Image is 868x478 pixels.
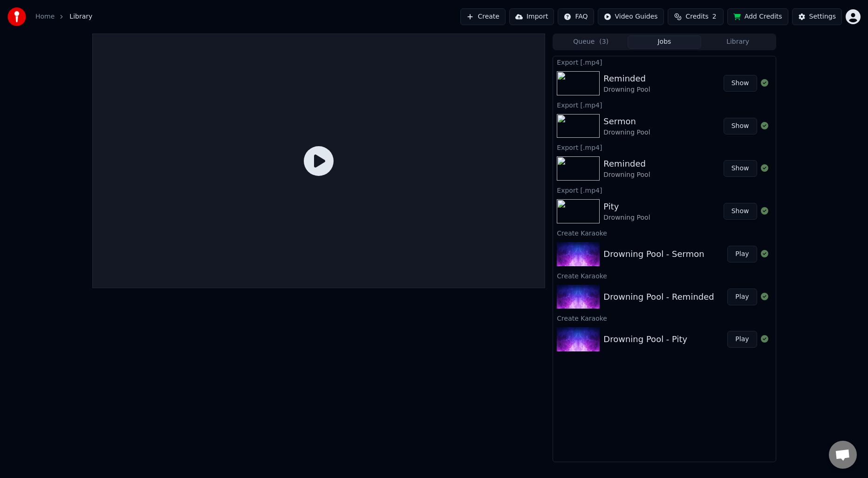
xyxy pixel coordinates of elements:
[727,8,788,25] button: Add Credits
[553,56,775,67] div: Export [.mp4]
[603,115,650,128] div: Sermon
[69,12,92,21] span: Library
[603,157,650,170] div: Reminded
[509,8,554,25] button: Import
[35,12,55,21] a: Home
[598,8,664,25] button: Video Guides
[554,35,628,49] button: Queue
[553,99,775,110] div: Export [.mp4]
[35,12,92,21] nav: breadcrumb
[553,270,775,281] div: Create Karaoke
[603,248,704,261] div: Drowning Pool - Sermon
[603,72,650,85] div: Reminded
[603,333,687,346] div: Drowning Pool - Pity
[829,441,857,469] div: Open chat
[599,37,608,47] span: ( 3 )
[628,35,701,49] button: Jobs
[558,8,594,25] button: FAQ
[727,331,757,348] button: Play
[724,75,757,92] button: Show
[553,227,775,238] div: Create Karaoke
[603,290,714,303] div: Drowning Pool - Reminded
[712,12,717,21] span: 2
[603,128,650,137] div: Drowning Pool
[727,289,757,305] button: Play
[724,160,757,177] button: Show
[792,8,842,25] button: Settings
[701,35,775,49] button: Library
[724,118,757,135] button: Show
[727,246,757,263] button: Play
[724,203,757,220] button: Show
[809,12,836,21] div: Settings
[603,85,650,94] div: Drowning Pool
[553,141,775,153] div: Export [.mp4]
[603,200,650,213] div: Pity
[603,213,650,222] div: Drowning Pool
[685,12,708,21] span: Credits
[7,7,26,26] img: youka
[553,312,775,323] div: Create Karaoke
[603,170,650,180] div: Drowning Pool
[668,8,724,25] button: Credits2
[553,184,775,195] div: Export [.mp4]
[460,8,506,25] button: Create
